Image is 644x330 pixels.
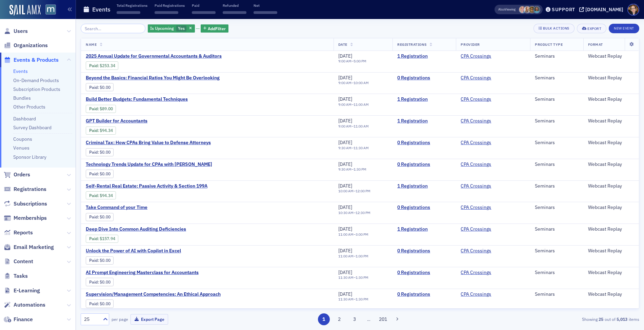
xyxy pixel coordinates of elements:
a: CPA Crossings [461,96,491,102]
div: Bulk Actions [543,26,569,30]
a: Other Products [13,104,45,110]
span: Memberships [14,214,47,222]
a: 1 Registration [397,96,451,102]
div: – [338,124,369,129]
span: : [89,301,100,306]
div: Paid: 0 - $0 [86,256,114,265]
strong: 5,013 [616,316,629,322]
div: Paid: 0 - $0 [86,170,114,178]
a: Coupons [13,136,32,142]
a: CPA Crossings [461,248,491,254]
a: Subscriptions [4,200,47,208]
span: CPA Crossings [461,140,503,146]
span: Profile [627,4,639,16]
span: : [89,193,100,198]
div: Seminars [535,140,579,146]
p: Net [254,3,277,8]
a: CPA Crossings [461,53,491,59]
div: Paid: 1 - $9434 [86,191,116,199]
a: 0 Registrations [397,270,451,276]
span: $0.00 [100,85,110,90]
a: Paid [89,193,98,198]
a: Criminal Tax: How CPAs Bring Value to Defense Attorneys [86,140,211,146]
span: CPA Crossings [461,96,503,102]
a: 0 Registrations [397,291,451,297]
time: 11:00 AM [338,232,354,237]
a: Paid [89,171,98,176]
span: Yes [178,25,185,31]
span: : [89,106,100,111]
time: 1:30 PM [354,167,366,172]
span: Users [14,27,28,35]
div: – [338,297,368,302]
div: Seminars [535,270,579,276]
span: E-Learning [14,287,40,294]
span: AI Prompt Engineering Masterclass for Accountants [86,270,200,276]
button: Export Page [130,314,168,325]
span: $0.00 [100,150,110,155]
span: Emily Trott [524,6,531,13]
a: Finance [4,316,33,323]
span: $89.00 [100,106,113,111]
time: 11:00 AM [354,124,369,129]
a: CPA Crossings [461,140,491,146]
span: $0.00 [100,301,110,306]
div: Export [587,27,601,31]
a: Paid [89,63,98,68]
div: Paid: 0 - $0 [86,83,114,91]
span: [DATE] [338,118,352,124]
a: Take Command of your Time [86,205,200,211]
label: per page [112,316,128,322]
span: 2025 Annual Update for Governmental Accountants & Auditors [86,53,222,59]
div: Support [552,6,575,13]
a: 0 Registrations [397,248,451,254]
span: $94.34 [100,193,113,198]
div: – [338,275,368,280]
span: Product Type [535,42,563,47]
a: Content [4,258,33,265]
a: 1 Registration [397,53,451,59]
a: Sponsor Library [13,154,46,160]
button: Bulk Actions [534,24,575,33]
time: 1:30 PM [356,297,368,302]
time: 9:00 AM [338,59,351,63]
span: [DATE] [338,139,352,145]
time: 9:30 AM [338,145,351,150]
a: CPA Crossings [461,205,491,211]
time: 1:00 PM [356,254,368,258]
span: [DATE] [338,75,352,81]
span: [DATE] [338,204,352,210]
a: CPA Crossings [461,270,491,276]
span: CPA Crossings [461,205,503,211]
span: CPA Crossings [461,226,503,232]
time: 12:00 PM [356,189,370,193]
button: 3 [349,313,361,325]
div: Webcast Replay [588,75,634,81]
a: Organizations [4,42,48,49]
div: Paid: 0 - $0 [86,213,114,221]
span: Tasks [14,272,28,280]
button: New Event [609,24,639,33]
time: 11:30 AM [338,275,354,280]
a: 0 Registrations [397,75,451,81]
span: : [89,128,100,133]
a: Bundles [13,95,31,101]
span: Organizations [14,42,48,49]
span: Dee Sullivan [519,6,526,13]
span: ‌ [155,11,178,14]
span: ‌ [223,11,246,14]
a: Paid [89,150,98,155]
span: $0.00 [100,214,110,219]
span: : [89,85,100,90]
span: GPT Builder for Accountants [86,118,200,124]
time: 9:00 AM [338,80,351,85]
span: Laura Swann [528,6,536,13]
span: $94.34 [100,128,113,133]
span: [DATE] [338,161,352,167]
a: Email Marketing [4,244,54,251]
div: Seminars [535,226,579,232]
a: Build Better Budgets: Fundamental Techniques [86,96,200,102]
div: Paid: 1 - $25334 [86,61,118,70]
div: Webcast Replay [588,205,634,211]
